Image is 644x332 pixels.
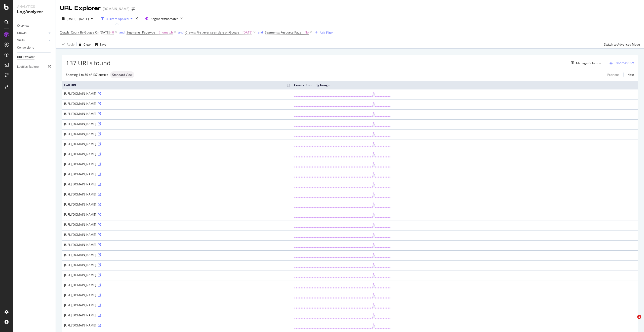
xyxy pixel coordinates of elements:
[17,38,47,43] a: Visits
[110,30,111,35] span: >
[127,30,155,35] span: Segments: Pagetype
[110,71,134,78] div: neutral label
[64,142,290,146] div: [URL][DOMAIN_NAME]
[106,17,129,21] div: 4 Filters Applied
[64,303,290,307] div: [URL][DOMAIN_NAME]
[604,42,640,47] div: Switch to Advanced Mode
[64,91,290,96] div: [URL][DOMAIN_NAME]
[265,30,301,35] span: Segments: Resource Page
[64,243,290,247] div: [URL][DOMAIN_NAME]
[99,15,135,23] button: 4 Filters Applied
[185,30,239,35] span: Crawls: First ever seen date on Google
[292,81,638,89] th: Crawls: Count By Google
[302,30,304,35] span: =
[158,29,173,36] span: #nomatch
[615,61,634,65] div: Export as CSV
[67,42,74,47] div: Apply
[135,16,139,21] div: times
[64,202,290,207] div: [URL][DOMAIN_NAME]
[151,17,178,21] span: Segment: #nomatch
[156,30,158,35] span: =
[576,61,601,65] div: Manage Columns
[132,7,135,11] div: arrow-right-arrow-left
[64,112,290,116] div: [URL][DOMAIN_NAME]
[112,29,114,36] span: 0
[64,263,290,267] div: [URL][DOMAIN_NAME]
[67,17,89,21] span: [DATE] - [DATE]
[64,132,290,136] div: [URL][DOMAIN_NAME]
[60,30,94,35] span: Crawls: Count By Google
[64,162,290,166] div: [URL][DOMAIN_NAME]
[608,59,634,67] button: Export as CSV
[64,152,290,156] div: [URL][DOMAIN_NAME]
[64,273,290,277] div: [URL][DOMAIN_NAME]
[84,42,91,47] div: Clear
[60,40,74,48] button: Apply
[17,38,25,43] div: Visits
[64,253,290,257] div: [URL][DOMAIN_NAME]
[17,64,39,70] div: Logfiles Explorer
[66,73,108,77] div: Showing 1 to 50 of 137 entries
[17,30,47,36] a: Crawls
[243,29,252,36] span: [DATE]
[178,30,183,35] div: and
[17,23,29,28] div: Overview
[64,192,290,196] div: [URL][DOMAIN_NAME]
[569,60,601,66] button: Manage Columns
[103,6,130,11] div: [DOMAIN_NAME]
[258,30,263,35] button: and
[305,29,309,36] span: No
[64,182,290,186] div: [URL][DOMAIN_NAME]
[62,81,292,89] th: Full URL: activate to sort column ascending
[17,9,52,15] div: LogAnalyzer
[637,315,641,319] span: 1
[66,59,111,67] span: 137 URLs found
[17,30,26,36] div: Crawls
[64,323,290,327] div: [URL][DOMAIN_NAME]
[100,42,106,47] div: Save
[112,73,132,76] span: Standard View
[93,40,106,48] button: Save
[60,4,101,13] div: URL Explorer
[64,222,290,227] div: [URL][DOMAIN_NAME]
[17,23,52,28] a: Overview
[119,30,125,35] div: and
[240,30,242,35] span: =
[143,15,185,23] button: Segment:#nomatch
[64,313,290,317] div: [URL][DOMAIN_NAME]
[60,15,95,23] button: [DATE] - [DATE]
[64,233,290,237] div: [URL][DOMAIN_NAME]
[602,40,640,48] button: Switch to Advanced Mode
[17,64,52,70] a: Logfiles Explorer
[258,30,263,35] div: and
[627,315,639,327] iframe: Intercom live chat
[17,45,34,50] div: Conversions
[64,283,290,287] div: [URL][DOMAIN_NAME]
[17,55,52,60] a: URL Explorer
[77,40,91,48] button: Clear
[64,172,290,176] div: [URL][DOMAIN_NAME]
[64,122,290,126] div: [URL][DOMAIN_NAME]
[313,29,333,36] button: Add Filter
[119,30,125,35] button: and
[64,102,290,106] div: [URL][DOMAIN_NAME]
[178,30,183,35] button: and
[95,30,110,35] span: On [DATE]
[17,45,52,50] a: Conversions
[320,30,333,35] div: Add Filter
[64,293,290,297] div: [URL][DOMAIN_NAME]
[17,55,34,60] div: URL Explorer
[64,212,290,217] div: [URL][DOMAIN_NAME]
[17,4,52,9] div: Analytics
[623,71,634,78] a: Next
